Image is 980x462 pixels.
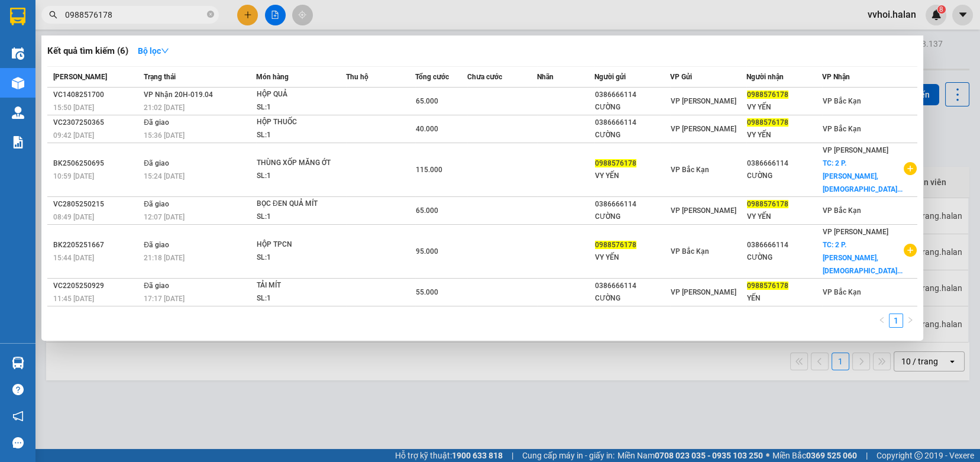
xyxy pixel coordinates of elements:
[747,118,788,127] span: 0988576178
[12,47,24,60] img: warehouse-icon
[10,8,25,25] img: logo-vxr
[12,106,24,119] img: warehouse-icon
[747,157,821,170] div: 0386666114
[257,157,345,170] div: THÙNG XỐP MĂNG ỚT
[12,77,24,89] img: warehouse-icon
[53,104,94,112] span: 15:50 [DATE]
[595,280,669,292] div: 0386666114
[747,239,821,251] div: 0386666114
[594,73,626,81] span: Người gửi
[257,211,345,224] div: SL: 1
[207,11,214,18] span: close-circle
[875,314,889,328] li: Previous Page
[747,292,821,305] div: YẾN
[144,104,185,112] span: 21:02 [DATE]
[256,73,289,81] span: Món hàng
[53,213,94,221] span: 08:49 [DATE]
[416,97,438,105] span: 65.000
[144,159,169,167] span: Đã giao
[747,170,821,182] div: CƯỜNG
[12,437,24,448] span: message
[595,211,669,223] div: CƯỜNG
[53,198,140,211] div: VC2805250215
[257,116,345,129] div: HỘP THUỐC
[595,159,636,167] span: 0988576178
[128,41,179,60] button: Bộ lọcdown
[595,129,669,141] div: CƯỜNG
[903,314,917,328] li: Next Page
[144,254,185,262] span: 21:18 [DATE]
[12,357,24,369] img: warehouse-icon
[747,251,821,264] div: CƯỜNG
[595,251,669,264] div: VY YẾN
[747,211,821,223] div: VY YẾN
[537,73,554,81] span: Nhãn
[144,131,185,140] span: 15:36 [DATE]
[907,316,914,324] span: right
[416,206,438,215] span: 65.000
[257,198,345,211] div: BỌC ĐEN QUẢ MÍT
[890,314,903,327] a: 1
[671,166,709,174] span: VP Bắc Kạn
[144,73,176,81] span: Trạng thái
[670,73,692,81] span: VP Gửi
[257,101,345,114] div: SL: 1
[823,241,903,275] span: TC: 2 P. [PERSON_NAME], [DEMOGRAPHIC_DATA]...
[671,247,709,256] span: VP Bắc Kạn
[47,45,128,57] h3: Kết quả tìm kiếm ( 6 )
[53,131,94,140] span: 09:42 [DATE]
[878,316,885,324] span: left
[595,89,669,101] div: 0386666114
[53,295,94,303] span: 11:45 [DATE]
[889,314,903,328] li: 1
[12,411,24,422] span: notification
[257,88,345,101] div: HỘP QUẢ
[257,238,345,251] div: HỘP TPCN
[65,8,205,21] input: Tìm tên, số ĐT hoặc mã đơn
[53,254,94,262] span: 15:44 [DATE]
[823,146,888,154] span: VP [PERSON_NAME]
[415,73,449,81] span: Tổng cước
[161,47,169,55] span: down
[903,314,917,328] button: right
[823,288,861,296] span: VP Bắc Kạn
[144,241,169,249] span: Đã giao
[416,125,438,133] span: 40.000
[144,295,185,303] span: 17:17 [DATE]
[257,251,345,264] div: SL: 1
[12,136,24,148] img: solution-icon
[346,73,368,81] span: Thu hộ
[671,206,736,215] span: VP [PERSON_NAME]
[49,11,57,19] span: search
[595,241,636,249] span: 0988576178
[746,73,784,81] span: Người nhận
[144,200,169,208] span: Đã giao
[904,244,917,257] span: plus-circle
[747,91,788,99] span: 0988576178
[595,292,669,305] div: CƯỜNG
[823,125,861,133] span: VP Bắc Kạn
[207,9,214,21] span: close-circle
[53,239,140,251] div: BK2205251667
[822,73,850,81] span: VP Nhận
[257,292,345,305] div: SL: 1
[823,97,861,105] span: VP Bắc Kạn
[467,73,502,81] span: Chưa cước
[671,288,736,296] span: VP [PERSON_NAME]
[747,129,821,141] div: VY YẾN
[875,314,889,328] button: left
[595,117,669,129] div: 0386666114
[671,97,736,105] span: VP [PERSON_NAME]
[671,125,736,133] span: VP [PERSON_NAME]
[53,280,140,292] div: VC2205250929
[53,117,140,129] div: VC2307250365
[144,172,185,180] span: 15:24 [DATE]
[747,101,821,114] div: VY YẾN
[416,166,442,174] span: 115.000
[144,118,169,127] span: Đã giao
[904,162,917,175] span: plus-circle
[144,282,169,290] span: Đã giao
[257,129,345,142] div: SL: 1
[53,89,140,101] div: VC1408251700
[416,288,438,296] span: 55.000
